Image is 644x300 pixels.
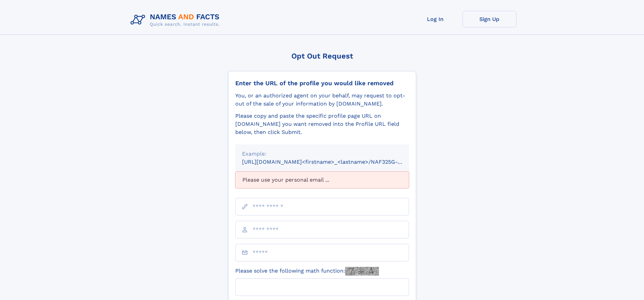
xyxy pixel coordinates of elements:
div: Opt Out Request [228,52,416,60]
img: Logo Names and Facts [128,11,225,29]
label: Please solve the following math function: [235,267,379,276]
div: You, or an authorized agent on your behalf, may request to opt-out of the sale of your informatio... [235,92,409,108]
div: Enter the URL of the profile you would like removed [235,79,409,87]
div: Example: [242,150,402,158]
a: Log In [408,11,462,27]
a: Sign Up [462,11,517,27]
div: Please use your personal email ... [235,171,409,188]
small: [URL][DOMAIN_NAME]<firstname>_<lastname>/NAF325G-xxxxxxxx [242,159,422,165]
div: Please copy and paste the specific profile page URL on [DOMAIN_NAME] you want removed into the Pr... [235,112,409,136]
